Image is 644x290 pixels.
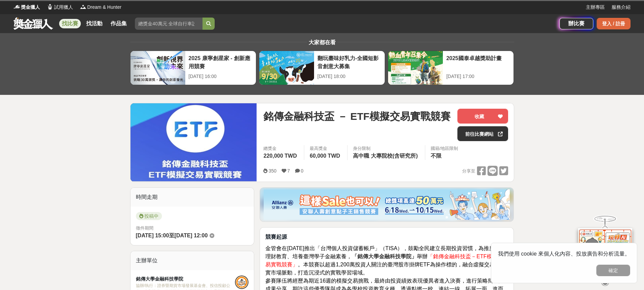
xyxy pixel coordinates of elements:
a: 找活動 [84,19,105,28]
span: 7 [287,168,290,174]
span: 高中職 [353,153,369,159]
span: 。本競賽以超過1,200萬投資人關注的臺灣股市掛牌ETF為操作標的，融合虛擬交易與真實市場脈動，打造沉浸式的實戰學習場域。 [265,262,505,275]
span: 350 [268,168,276,174]
span: 我們使用 cookie 來個人化內容、投放廣告和分析流量。 [498,251,630,257]
div: [DATE] 17:00 [446,73,510,80]
span: 大家都在看 [307,39,337,45]
img: Logo [47,3,53,10]
img: dcc59076-91c0-4acb-9c6b-a1d413182f46.png [264,189,510,220]
div: 登入 / 註冊 [597,18,630,29]
span: 分享至 [462,166,475,176]
div: 2025國泰卓越獎助計畫 [446,54,510,70]
span: 總獎金 [263,145,299,152]
img: d2146d9a-e6f6-4337-9592-8cefde37ba6b.png [578,228,632,273]
a: LogoDream & Hunter [80,4,121,11]
div: 2025 康寧創星家 - 創新應用競賽 [189,54,253,70]
a: Logo試用獵人 [47,4,73,11]
a: 前往比賽網站 [457,126,508,141]
span: 60,000 TWD [310,153,340,159]
a: 2025 康寧創星家 - 創新應用競賽[DATE] 16:00 [130,51,256,85]
span: 不限 [431,153,442,159]
span: 220,000 TWD [263,153,297,159]
span: 金管會在[DATE]推出「台灣個人投資儲蓄帳戶」（TISA），鼓勵全民建立長期投資習慣，為推廣投資理財教育、培養臺灣學子金融素養， [265,245,505,259]
span: 大專院校(含研究所) [371,153,418,159]
div: [DATE] 18:00 [317,73,381,80]
span: 銘傳金融科技盃 － ETF模擬交易實戰競賽 [263,109,450,124]
a: 翻玩臺味好乳力-全國短影音創意大募集[DATE] 18:00 [259,51,385,85]
a: 2025國泰卓越獎助計畫[DATE] 17:00 [388,51,514,85]
div: 身分限制 [353,145,420,152]
span: 投稿中 [136,212,162,220]
span: 0 [301,168,304,174]
button: 收藏 [457,109,508,124]
a: 辦比賽 [559,18,593,29]
span: [DATE] 12:00 [174,233,208,238]
div: 主辦單位 [130,251,254,270]
span: 徵件期間 [136,226,153,231]
div: 國籍/地區限制 [431,145,458,152]
span: [DATE] 15:00 [136,233,169,238]
span: 最高獎金 [310,145,342,152]
div: 時間走期 [130,188,254,207]
a: 找比賽 [59,19,81,28]
img: Cover Image [130,103,257,181]
span: 至 [169,233,174,238]
span: 舉辦 [417,254,428,259]
div: 翻玩臺味好乳力-全國短影音創意大募集 [317,54,381,70]
span: 試用獵人 [54,4,73,11]
span: 獎金獵人 [21,4,40,11]
span: Dream & Hunter [87,4,121,11]
input: 總獎金40萬元 全球自行車設計比賽 [135,18,202,30]
div: 銘傳大學金融科技學院 [136,275,235,283]
div: [DATE] 16:00 [189,73,253,80]
a: Logo獎金獵人 [14,4,40,11]
img: Logo [14,3,20,10]
button: 確定 [596,265,630,276]
a: 作品集 [108,19,129,28]
strong: 「銘傳大學金融科技學院」 [352,254,417,259]
a: 主辦專區 [586,4,605,11]
img: Logo [80,3,87,10]
a: 服務介紹 [612,4,630,11]
strong: 競賽起源 [265,234,287,240]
